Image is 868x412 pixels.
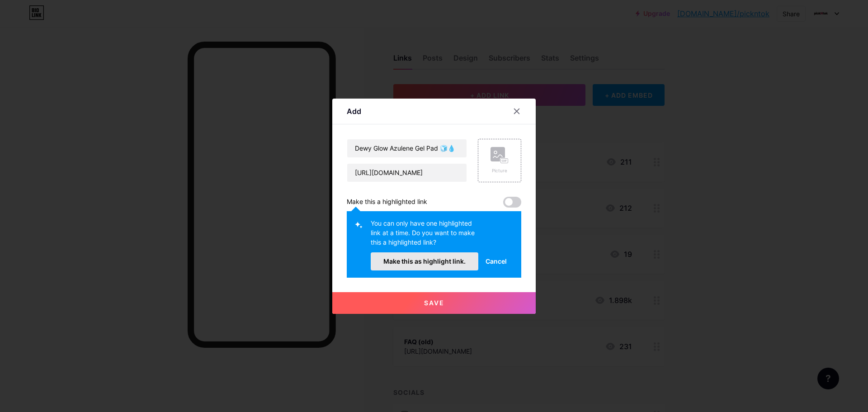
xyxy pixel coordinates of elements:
[347,106,361,117] div: Add
[347,197,427,208] div: Make this a highlighted link
[486,256,507,266] span: Cancel
[491,167,509,174] div: Picture
[478,252,514,270] button: Cancel
[347,164,467,182] input: URL
[424,299,444,307] span: Save
[383,257,466,265] span: Make this as highlight link.
[371,218,478,252] div: You can only have one highlighted link at a time. Do you want to make this a highlighted link?
[332,292,536,314] button: Save
[371,252,478,270] button: Make this as highlight link.
[347,139,467,157] input: Title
